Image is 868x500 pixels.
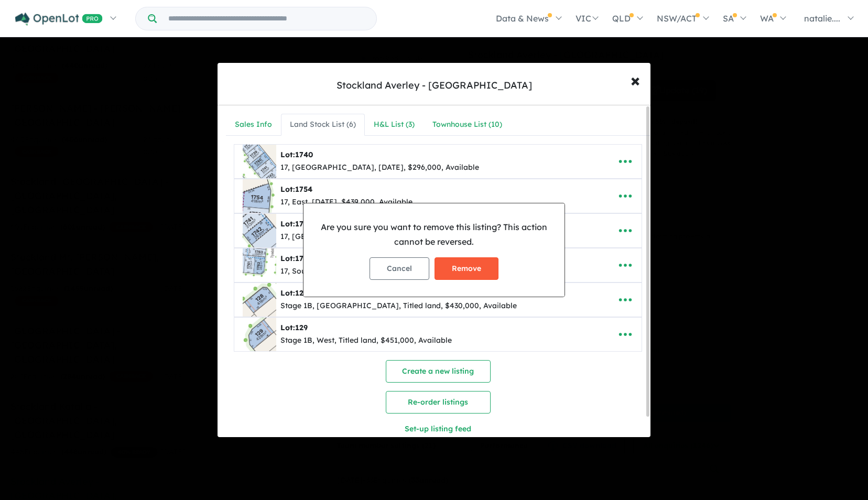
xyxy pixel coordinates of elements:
[312,220,556,248] p: Are you sure you want to remove this listing? This action cannot be reversed.
[435,257,498,280] button: Remove
[804,13,840,24] span: natalie....
[159,7,374,30] input: Try estate name, suburb, builder or developer
[15,13,103,26] img: Openlot PRO Logo White
[370,257,429,280] button: Cancel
